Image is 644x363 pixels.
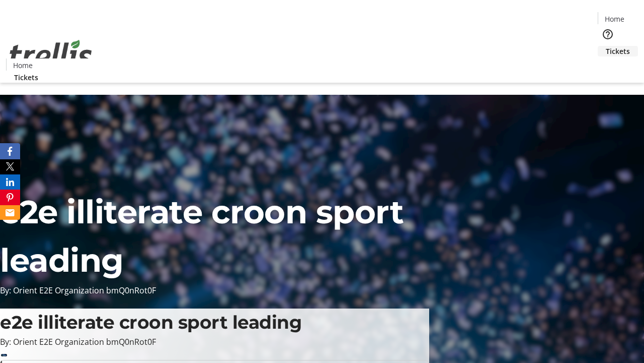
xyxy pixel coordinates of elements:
[14,72,38,83] span: Tickets
[598,56,618,77] button: Cart
[7,60,39,71] a: Home
[598,24,618,44] button: Help
[6,72,46,83] a: Tickets
[6,29,96,79] img: Orient E2E Organization bmQ0nRot0F's Logo
[598,46,638,56] a: Tickets
[606,46,630,56] span: Tickets
[605,14,624,24] span: Home
[598,14,630,24] a: Home
[13,60,33,71] span: Home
